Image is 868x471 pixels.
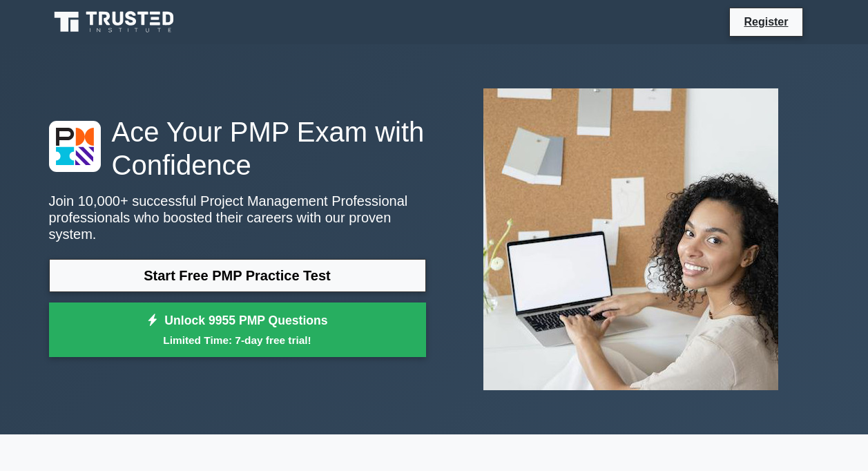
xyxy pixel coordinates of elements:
small: Limited Time: 7-day free trial! [66,332,409,348]
a: Start Free PMP Practice Test [49,259,426,292]
h1: Ace Your PMP Exam with Confidence [49,115,426,182]
p: Join 10,000+ successful Project Management Professional professionals who boosted their careers w... [49,193,426,242]
a: Unlock 9955 PMP QuestionsLimited Time: 7-day free trial! [49,302,426,358]
a: Register [735,13,796,30]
